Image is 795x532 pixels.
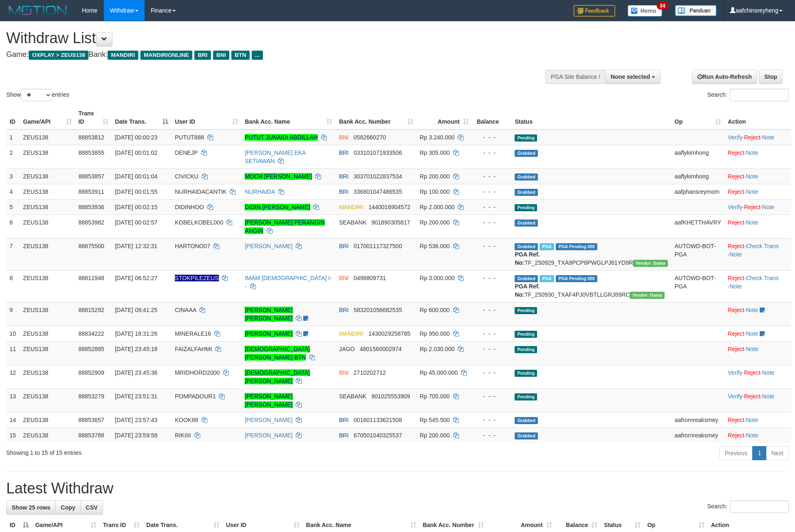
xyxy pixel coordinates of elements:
span: Rp 3.240.000 [420,134,455,141]
span: 88675500 [79,243,104,249]
div: - - - [476,392,508,400]
span: PUTUT888 [175,134,204,141]
span: 88853855 [79,149,104,156]
span: HARTONO07 [175,243,210,249]
span: SEABANK [339,219,366,226]
td: 3 [6,168,20,184]
td: ZEUS138 [20,184,75,199]
a: 1 [752,446,766,460]
td: aafKHETTHAVRY [671,215,724,238]
span: Rp 536.000 [420,243,450,249]
span: Pending [515,134,537,142]
a: [PERSON_NAME] [245,417,292,423]
span: Rp 100.000 [420,188,450,195]
span: Copy 033101071933506 to clipboard [353,149,402,156]
span: [DATE] 12:32:31 [115,243,157,249]
a: Check Trans [746,243,779,249]
span: NURHAIDACANTIK [175,188,226,195]
span: [DATE] 00:01:55 [115,188,157,195]
span: Rp 2.000.000 [420,204,455,210]
div: - - - [476,416,508,424]
input: Search: [730,89,789,101]
a: Reject [728,243,744,249]
a: Reject [744,369,761,376]
select: Showentries [21,89,52,101]
span: Rp 45.000.000 [420,369,458,376]
span: Copy 336801047486535 to clipboard [353,188,402,195]
td: ZEUS138 [20,238,75,270]
th: Game/API: activate to sort column ascending [20,106,75,129]
a: Verify [728,393,742,400]
td: · [724,412,791,427]
a: [PERSON_NAME] [PERSON_NAME] [245,393,292,408]
div: - - - [476,188,508,196]
td: TF_250930_TXAF4PJ0VBTLLGRJ89RC [511,270,671,302]
td: ZEUS138 [20,412,75,427]
h1: Latest Withdraw [6,480,789,497]
a: Reject [728,188,744,195]
span: Rp 600.000 [420,307,450,313]
a: MOCH [PERSON_NAME] [245,173,312,180]
a: Reject [744,134,761,141]
a: Stop [759,70,783,84]
a: [PERSON_NAME] PERANGIN ANGIN [245,219,324,234]
th: Amount: activate to sort column ascending [417,106,472,129]
span: Rp 3.000.000 [420,275,455,281]
h4: Game: Bank: [6,51,522,59]
span: MINERALE16 [175,330,211,337]
span: RIKIIII [175,432,191,439]
a: Note [746,188,758,195]
div: Showing 1 to 15 of 15 entries [6,445,325,457]
div: - - - [476,218,508,227]
th: Date Trans.: activate to sort column descending [112,106,172,129]
a: Note [762,204,775,210]
span: [DATE] 00:00:23 [115,134,157,141]
td: 8 [6,270,20,302]
span: BNI [339,369,348,376]
span: Vendor URL: https://trx31.1velocity.biz [633,260,668,267]
span: BRI [339,417,348,423]
span: Pending [515,393,537,400]
span: Grabbed [515,189,538,196]
span: BRI [339,243,348,249]
span: Marked by aaftrukkakada [540,243,554,250]
a: Reject [728,149,744,156]
td: aafrornreaksmey [671,427,724,443]
span: BRI [339,173,348,180]
a: Note [762,393,775,400]
span: [DATE] 06:52:27 [115,275,157,281]
span: Copy 001601133621508 to clipboard [353,417,402,423]
span: None selected [611,73,650,80]
div: - - - [476,172,508,181]
span: Grabbed [515,243,538,250]
a: IMAM [DEMOGRAPHIC_DATA] I-- [245,275,332,290]
span: Copy 0496809731 to clipboard [353,275,386,281]
span: Pending [515,370,537,377]
span: Rp 2.030.000 [420,346,455,352]
span: [DATE] 00:01:04 [115,173,157,180]
img: MOTION_logo.png [6,4,69,17]
td: 4 [6,184,20,199]
td: aafphansreymom [671,184,724,199]
td: 7 [6,238,20,270]
span: Copy 901025553909 to clipboard [371,393,410,400]
a: Reject [728,432,744,439]
span: BRI [339,149,348,156]
a: Note [746,149,758,156]
a: Check Trans [746,275,779,281]
span: ... [252,51,263,60]
div: - - - [476,203,508,211]
a: Note [746,432,758,439]
td: · [724,341,791,365]
td: · [724,326,791,341]
th: User ID: activate to sort column ascending [172,106,241,129]
td: · [724,145,791,168]
div: - - - [476,368,508,377]
a: Reject [728,417,744,423]
td: · · [724,270,791,302]
span: CSV [86,504,98,511]
span: 88815292 [79,307,104,313]
div: - - - [476,345,508,353]
button: None selected [605,70,660,84]
span: [DATE] 00:01:02 [115,149,157,156]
